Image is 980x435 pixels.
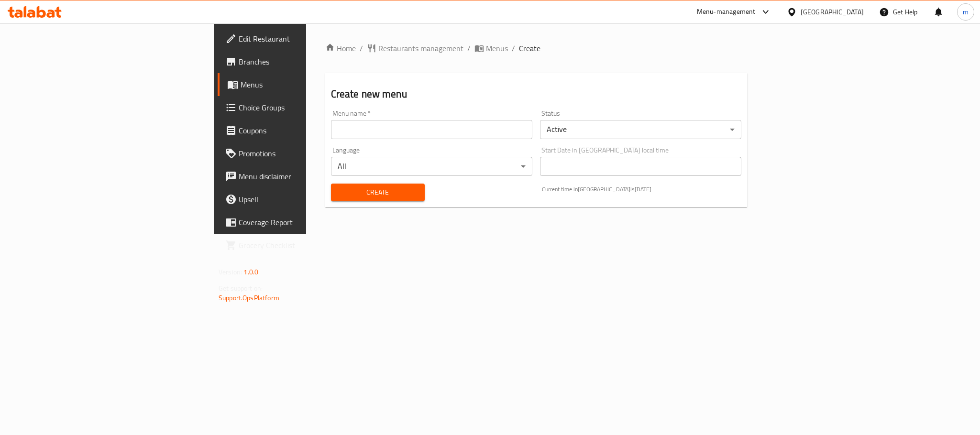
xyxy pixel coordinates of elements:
span: Version: [219,266,242,278]
nav: breadcrumb [325,43,747,54]
span: Create [339,186,418,198]
span: Menus [241,79,370,90]
a: Menu disclaimer [218,165,377,188]
span: Menu disclaimer [239,171,370,182]
a: Coupons [218,119,377,142]
span: 1.0.0 [243,266,258,278]
span: Restaurants management [378,43,463,54]
span: Edit Restaurant [239,33,370,44]
span: Choice Groups [239,102,370,113]
span: Get support on: [219,282,263,294]
a: Edit Restaurant [218,27,377,50]
span: Grocery Checklist [239,239,370,251]
div: Menu-management [697,6,756,18]
span: Menus [486,43,508,54]
a: Choice Groups [218,96,377,119]
span: Coverage Report [239,217,370,228]
li: / [512,43,515,54]
div: Active [540,120,741,139]
input: Please enter Menu name [331,120,532,139]
a: Upsell [218,188,377,211]
div: [GEOGRAPHIC_DATA] [801,7,864,17]
h2: Create new menu [331,87,741,101]
a: Support.OpsPlatform [219,292,279,304]
a: Menus [218,73,377,96]
span: Branches [239,56,370,67]
a: Coverage Report [218,211,377,234]
span: Create [519,43,540,54]
span: Promotions [239,148,370,159]
p: Current time in [GEOGRAPHIC_DATA] is [DATE] [542,185,741,194]
div: All [331,157,532,176]
span: Coupons [239,125,370,136]
a: Menus [474,43,508,54]
a: Branches [218,50,377,73]
a: Grocery Checklist [218,234,377,257]
span: m [963,7,969,17]
span: Upsell [239,194,370,205]
a: Promotions [218,142,377,165]
li: / [467,43,471,54]
a: Restaurants management [367,43,463,54]
button: Create [331,184,425,201]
